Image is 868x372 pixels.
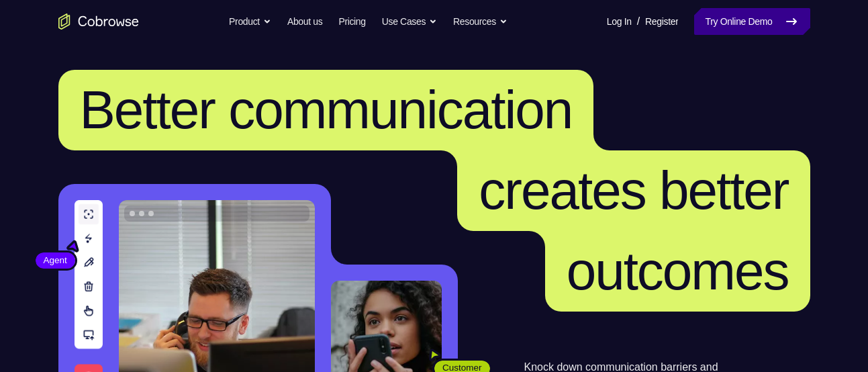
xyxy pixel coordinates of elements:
[80,80,573,140] span: Better communication
[645,8,678,35] a: Register
[694,8,810,35] a: Try Online Demo
[479,160,788,220] span: creates better
[229,8,271,35] button: Product
[58,13,139,30] a: Go to the home page
[607,8,632,35] a: Log In
[338,8,365,35] a: Pricing
[637,13,640,30] span: /
[287,8,322,35] a: About us
[453,8,508,35] button: Resources
[382,8,437,35] button: Use Cases
[567,241,789,301] span: outcomes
